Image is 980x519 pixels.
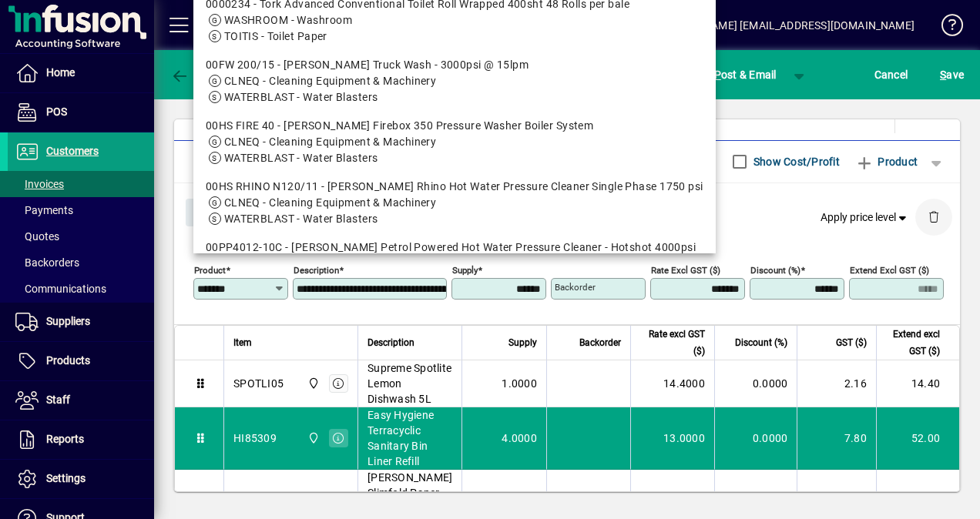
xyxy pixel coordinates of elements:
[224,196,437,209] span: CLNEQ - Cleaning Equipment & Machinery
[930,3,961,53] a: Knowledge Base
[714,407,797,470] td: 0.0000
[233,430,277,446] div: HI85309
[367,334,414,351] span: Description
[687,69,777,81] span: ost & Email
[640,430,705,446] div: 13.0000
[46,472,86,484] span: Settings
[8,93,154,132] a: POS
[8,54,154,92] a: Home
[640,376,705,391] div: 14.4000
[876,360,959,407] td: 14.40
[186,199,238,226] button: Close
[750,154,840,169] label: Show Cost/Profit
[651,264,720,275] mat-label: Rate excl GST ($)
[15,178,64,190] span: Invoices
[224,75,437,87] span: CLNEQ - Cleaning Equipment & Machinery
[206,179,703,195] div: 00HS RHINO N120/11 - [PERSON_NAME] Rhino Hot Water Pressure Cleaner Single Phase 1750 psi
[836,334,867,351] span: GST ($)
[46,393,70,406] span: Staff
[850,264,929,275] mat-label: Extend excl GST ($)
[8,223,154,249] a: Quotes
[714,69,721,81] span: P
[224,14,352,26] span: WASHROOM - Washroom
[304,430,321,447] span: Central
[224,152,378,164] span: WATERBLAST - Water Blasters
[154,61,239,89] app-page-header-button: Back
[294,264,339,275] mat-label: Description
[8,420,154,459] a: Reports
[855,149,918,174] span: Product
[206,118,703,134] div: 00HS FIRE 40 - [PERSON_NAME] Firebox 350 Pressure Washer Boiler System
[193,51,716,112] mat-option: 00FW 200/15 - Kerrick Truck Wash - 3000psi @ 15lpm
[224,213,378,225] span: WATERBLAST - Water Blasters
[8,303,154,341] a: Suppliers
[194,264,226,275] mat-label: Product
[814,203,916,231] button: Apply price level
[936,61,968,89] button: Save
[940,62,964,87] span: ave
[46,66,75,79] span: Home
[15,256,79,269] span: Backorders
[15,204,73,216] span: Payments
[876,407,959,470] td: 52.00
[8,249,154,276] a: Backorders
[224,30,327,42] span: TOITIS - Toilet Paper
[15,230,59,243] span: Quotes
[940,69,946,81] span: S
[502,430,537,446] span: 4.0000
[452,264,478,275] mat-label: Supply
[46,145,99,157] span: Customers
[8,276,154,302] a: Communications
[874,62,908,87] span: Cancel
[797,407,875,470] td: 7.80
[640,326,705,360] span: Rate excl GST ($)
[915,199,952,236] button: Delete
[15,283,106,295] span: Communications
[174,183,960,239] div: Product
[166,61,226,89] button: Back
[46,105,67,118] span: POS
[735,334,787,351] span: Discount (%)
[224,136,437,148] span: CLNEQ - Cleaning Equipment & Machinery
[714,360,797,407] td: 0.0000
[8,171,154,197] a: Invoices
[653,13,915,38] div: [PERSON_NAME] [EMAIL_ADDRESS][DOMAIN_NAME]
[797,360,875,407] td: 2.16
[224,91,378,103] span: WATERBLAST - Water Blasters
[192,199,232,225] span: Close
[8,197,154,223] a: Payments
[193,172,716,233] mat-option: 00HS RHINO N120/11 - Kerrick Rhino Hot Water Pressure Cleaner Single Phase 1750 psi
[193,112,716,172] mat-option: 00HS FIRE 40 - Kerrick Firebox 350 Pressure Washer Boiler System
[847,148,925,176] button: Product
[170,69,222,81] span: Back
[8,381,154,420] a: Staff
[502,376,537,391] span: 1.0000
[193,233,716,294] mat-option: 00PP4012-10C - Kerrick Petrol Powered Hot Water Pressure Cleaner - Hotshot 4000psi
[182,204,242,218] app-page-header-button: Close
[579,334,621,351] span: Backorder
[871,61,912,89] button: Cancel
[233,334,252,351] span: Item
[233,376,284,391] div: SPOTLI05
[46,315,90,327] span: Suppliers
[46,354,90,367] span: Products
[555,282,596,293] mat-label: Backorder
[367,407,452,469] span: Easy Hygiene Terracyclic Sanitary Bin Liner Refill
[8,460,154,498] a: Settings
[206,239,703,256] div: 00PP4012-10C - [PERSON_NAME] Petrol Powered Hot Water Pressure Cleaner - Hotshot 4000psi
[367,360,452,407] span: Supreme Spotlite Lemon Dishwash 5L
[680,61,784,89] button: Post & Email
[46,433,84,445] span: Reports
[886,326,940,360] span: Extend excl GST ($)
[206,57,703,73] div: 00FW 200/15 - [PERSON_NAME] Truck Wash - 3000psi @ 15lpm
[304,375,321,392] span: Central
[508,334,537,351] span: Supply
[821,209,910,226] span: Apply price level
[8,342,154,380] a: Products
[915,209,952,223] app-page-header-button: Delete
[750,264,800,275] mat-label: Discount (%)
